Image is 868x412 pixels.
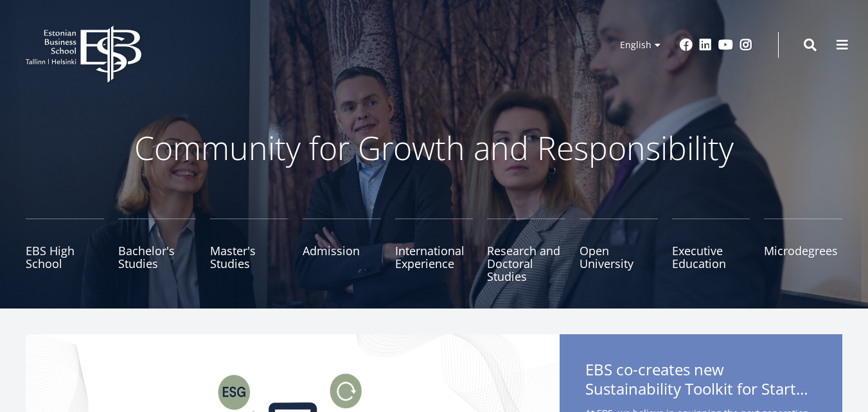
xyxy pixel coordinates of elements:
[487,219,565,283] a: Research and Doctoral Studies
[26,219,104,283] a: EBS High School
[718,39,733,51] a: Youtube
[740,39,752,51] a: Instagram
[118,219,197,283] a: Bachelor's Studies
[303,219,381,283] a: Admission
[580,219,658,283] a: Open University
[699,39,712,51] a: Linkedin
[764,219,842,283] a: Microdegrees
[210,219,288,283] a: Master's Studies
[585,379,817,399] span: Sustainability Toolkit for Startups
[585,360,817,402] span: EBS co-creates new
[395,219,474,283] a: International Experience
[680,39,693,51] a: Facebook
[672,219,750,283] a: Executive Education
[94,129,775,167] p: Community for Growth and Responsibility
